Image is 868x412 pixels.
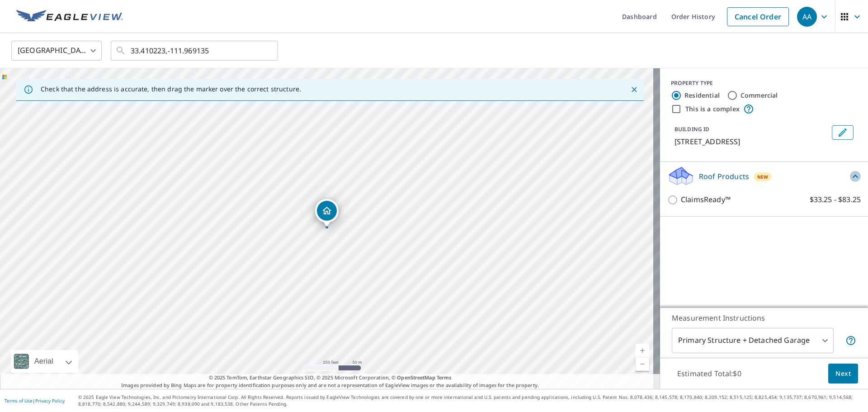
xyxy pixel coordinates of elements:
div: Roof ProductsNew [667,166,861,187]
button: Next [828,364,858,384]
p: $33.25 - $83.25 [810,194,861,205]
img: EV Logo [16,10,123,24]
input: Search by address or latitude-longitude [131,38,259,63]
p: | [5,398,65,403]
button: Close [628,84,640,95]
div: Primary Structure + Detached Garage [672,328,834,353]
a: Terms [437,374,452,381]
a: Current Level 17, Zoom Out [636,357,649,371]
span: Next [835,368,851,379]
a: Terms of Use [5,398,33,404]
label: This is a complex [685,104,740,114]
div: [GEOGRAPHIC_DATA] [11,38,102,63]
p: [STREET_ADDRESS] [675,136,828,147]
p: Check that the address is accurate, then drag the marker over the correct structure. [41,85,301,93]
p: Estimated Total: $0 [670,364,749,384]
p: © 2025 Eagle View Technologies, Inc. and Pictometry International Corp. All Rights Reserved. Repo... [78,394,863,407]
div: Aerial [32,350,56,373]
div: Aerial [11,350,78,373]
div: PROPERTY TYPE [671,79,857,87]
div: Dropped pin, building 1, Residential property, 1625 S 52nd St Tempe, AZ 85281 [315,199,339,227]
label: Commercial [741,91,778,100]
p: BUILDING ID [675,125,709,133]
a: Privacy Policy [35,398,65,404]
button: Edit building 1 [832,125,854,140]
a: OpenStreetMap [397,374,435,381]
label: Residential [684,91,720,100]
p: ClaimsReady™ [681,194,731,205]
p: Roof Products [699,171,749,182]
span: Your report will include the primary structure and a detached garage if one exists. [845,335,856,346]
span: New [757,173,769,180]
a: Current Level 17, Zoom In [636,344,649,357]
p: Measurement Instructions [672,313,856,323]
a: Cancel Order [727,7,789,26]
span: © 2025 TomTom, Earthstar Geographics SIO, © 2025 Microsoft Corporation, © [209,374,452,382]
div: AA [797,7,817,27]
